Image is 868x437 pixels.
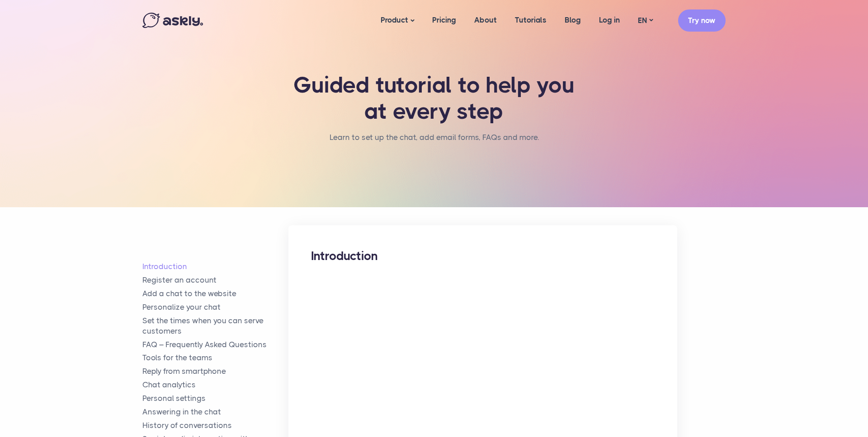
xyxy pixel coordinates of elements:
[142,353,288,363] a: Tools for the teams
[506,3,556,37] a: Tutorials
[142,288,288,299] a: Add a chat to the website
[629,14,662,27] a: EN
[423,3,465,37] a: Pricing
[142,316,288,336] a: Set the times when you can serve customers
[590,3,629,37] a: Log in
[142,261,288,272] a: Introduction
[330,131,539,153] nav: breadcrumb
[142,302,288,312] a: Personalize your chat
[142,380,288,390] a: Chat analytics
[142,339,288,350] a: FAQ – Frequently Asked Questions
[556,3,590,37] a: Blog
[372,3,423,38] a: Product
[142,275,288,285] a: Register an account
[678,9,726,32] a: Try now
[330,131,539,144] li: Learn to set up the chat, add email forms, FAQs and more.
[465,3,506,37] a: About
[292,72,576,124] h1: Guided tutorial to help you at every step
[142,366,288,377] a: Reply from smartphone
[142,13,203,28] img: Askly
[142,393,288,404] a: Personal settings
[142,407,288,417] a: Answering in the chat
[142,420,288,431] a: History of conversations
[311,248,655,264] h2: Introduction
